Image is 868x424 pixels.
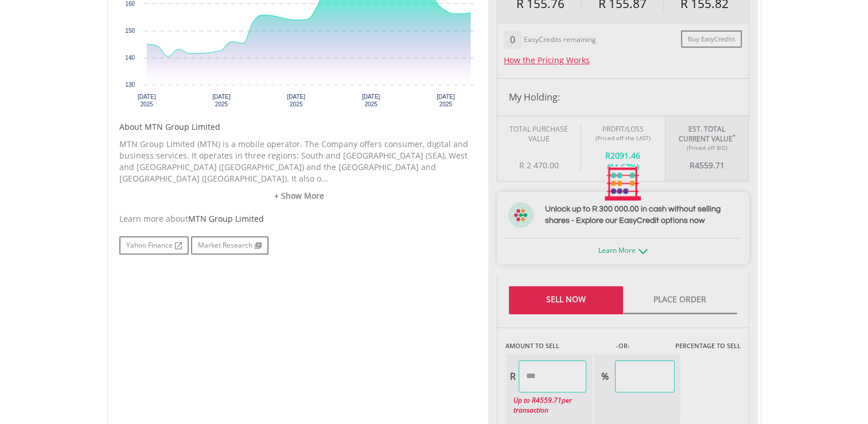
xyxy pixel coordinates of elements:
text: [DATE] 2025 [361,94,380,107]
a: + Show More [119,190,480,202]
text: 130 [125,82,135,88]
h5: About MTN Group Limited [119,121,480,133]
div: Learn more about [119,213,480,225]
p: MTN Group Limited (MTN) is a mobile operator. The Company offers consumer, digital and business s... [119,138,480,184]
text: [DATE] 2025 [212,94,231,107]
text: 160 [125,1,135,7]
span: MTN Group Limited [188,213,264,224]
text: [DATE] 2025 [437,94,455,107]
text: 140 [125,55,135,61]
text: [DATE] 2025 [137,94,155,107]
text: 150 [125,28,135,34]
text: [DATE] 2025 [287,94,305,107]
a: Yahoo Finance [119,236,189,255]
a: Market Research [191,236,268,255]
